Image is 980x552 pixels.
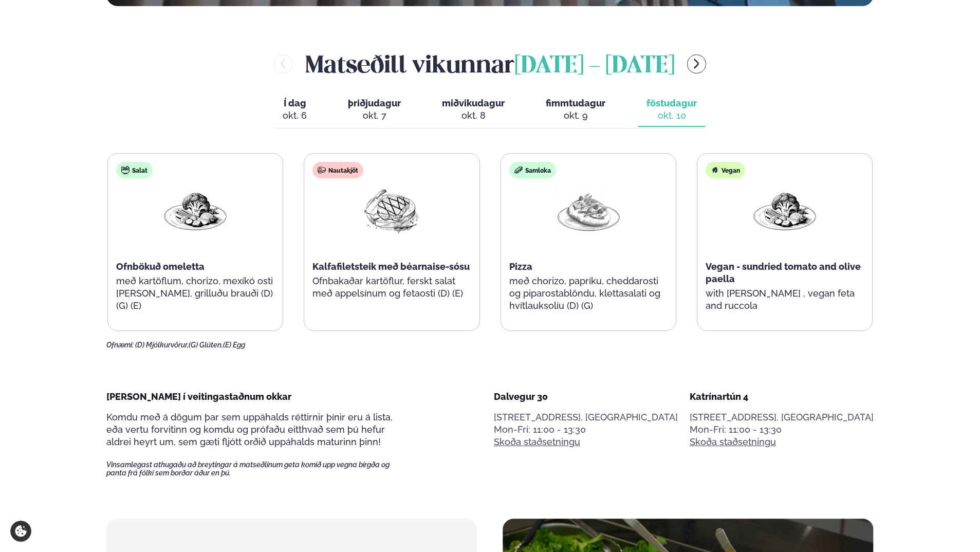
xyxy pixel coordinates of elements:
[690,424,874,436] div: Mon-Fri: 11:00 - 13:30
[442,98,505,108] span: miðvikudagur
[442,109,505,122] div: okt. 8
[135,341,189,349] span: (D) Mjólkurvörur,
[312,162,363,178] div: Nautakjöt
[283,109,307,122] div: okt. 6
[509,261,532,272] span: Pizza
[546,98,605,108] span: fimmtudagur
[106,461,408,477] span: Vinsamlegast athugaðu að breytingar á matseðlinum geta komið upp vegna birgða og panta frá fólki ...
[706,162,745,178] div: Vegan
[106,341,134,349] span: Ofnæmi:
[162,187,228,234] img: Vegan.png
[690,391,874,403] div: Katrínartún 4
[106,412,393,447] span: Komdu með á dögum þar sem uppáhalds réttirnir þínir eru á lista, eða vertu forvitinn og komdu og ...
[116,275,274,312] p: með kartöflum, chorizo, mexíkó osti [PERSON_NAME], grilluðu brauði (D) (G) (E)
[646,98,697,108] span: föstudagur
[546,109,605,122] div: okt. 9
[434,93,513,127] button: miðvikudagur okt. 8
[116,162,153,178] div: Salat
[494,411,678,424] p: [STREET_ADDRESS], [GEOGRAPHIC_DATA]
[340,93,409,127] button: þriðjudagur okt. 7
[687,54,706,73] button: menu-btn-right
[690,411,874,424] p: [STREET_ADDRESS], [GEOGRAPHIC_DATA]
[106,391,291,402] span: [PERSON_NAME] í veitingastaðnum okkar
[711,166,719,174] img: Vegan.svg
[646,109,697,122] div: okt. 10
[514,166,523,174] img: sandwich-new-16px.svg
[283,97,307,109] span: Í dag
[274,93,315,127] button: Í dag okt. 6
[556,187,621,235] img: Pizza-Bread.png
[706,261,861,284] span: Vegan - sundried tomato and olive paella
[494,424,678,436] div: Mon-Fri: 11:00 - 13:30
[348,109,401,122] div: okt. 7
[538,93,614,127] button: fimmtudagur okt. 9
[494,436,580,448] a: Skoða staðsetningu
[274,54,293,73] button: menu-btn-left
[312,275,471,300] p: Ofnbakaðar kartöflur, ferskt salat með appelsínum og fetaosti (D) (E)
[509,275,668,312] p: með chorizo, papríku, cheddarosti og piparostablöndu, klettasalati og hvítlauksolíu (D) (G)
[752,187,818,234] img: Vegan.png
[359,187,424,234] img: Beef-Meat.png
[494,391,678,403] div: Dalvegur 30
[514,55,675,78] span: [DATE] - [DATE]
[690,436,776,448] a: Skoða staðsetningu
[121,166,130,174] img: salad.svg
[305,47,675,81] h2: Matseðill vikunnar
[312,261,470,272] span: Kalfafiletsteik með béarnaise-sósu
[116,261,205,272] span: Ofnbökuð omeletta
[10,521,31,542] a: Cookie settings
[348,98,401,108] span: þriðjudagur
[638,93,705,127] button: föstudagur okt. 10
[189,341,223,349] span: (G) Glúten,
[706,287,864,312] p: with [PERSON_NAME] , vegan feta and ruccola
[318,166,326,174] img: beef.svg
[509,162,556,178] div: Samloka
[223,341,245,349] span: (E) Egg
